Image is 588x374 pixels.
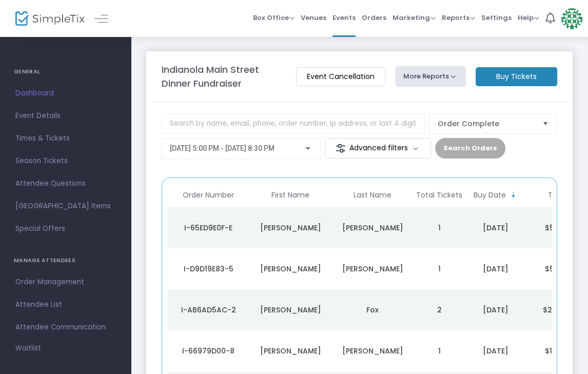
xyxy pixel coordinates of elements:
[296,67,385,86] m-button: Event Cancellation
[15,177,115,190] span: Attendee Questions
[414,330,465,371] td: 1
[252,223,329,233] div: Jacob
[252,305,329,315] div: Bob
[15,109,115,123] span: Event Details
[509,191,518,199] span: Sortable
[442,13,475,23] span: Reports
[170,223,247,233] div: I-65ED9E0F-E
[481,5,512,31] span: Settings
[162,113,425,134] input: Search by name, email, phone, order number, ip address, or last 4 digits of card
[15,200,115,213] span: [GEOGRAPHIC_DATA] Items
[301,5,326,31] span: Venues
[15,87,115,100] span: Dashboard
[526,207,588,248] td: $55.00
[467,305,524,315] div: 8/19/2025
[332,5,356,31] span: Events
[474,191,506,200] span: Buy Date
[414,289,465,330] td: 2
[526,248,588,289] td: $55.00
[414,248,465,289] td: 1
[15,275,115,289] span: Order Management
[393,13,436,23] span: Marketing
[395,66,466,87] button: More Reports
[334,223,411,233] div: Meshke
[414,183,465,207] th: Total Tickets
[334,305,411,315] div: Fox
[336,143,346,153] img: filter
[414,207,465,248] td: 1
[467,346,524,356] div: 8/19/2025
[170,305,247,315] div: I-AB6AD5AC-2
[15,321,115,334] span: Attendee Communication
[170,264,247,274] div: I-D9D19E83-5
[15,132,115,145] span: Times & Tickets
[518,13,539,23] span: Help
[362,5,386,31] span: Orders
[476,67,557,86] m-button: Buy Tickets
[15,298,115,311] span: Attendee List
[438,119,534,129] span: Order Complete
[334,346,411,356] div: Caldwell
[15,154,115,168] span: Season Tickets
[526,289,588,330] td: $220.00
[354,191,391,200] span: Last Name
[253,13,295,23] span: Box Office
[170,144,275,152] span: [DATE] 5:00 PM - [DATE] 8:30 PM
[271,191,309,200] span: First Name
[548,191,566,200] span: Total
[467,223,524,233] div: 8/19/2025
[467,264,524,274] div: 8/19/2025
[14,250,117,271] h4: MANAGE ATTENDEES
[252,346,329,356] div: Emmalee
[162,63,286,90] m-panel-title: Indianola Main Street Dinner Fundraiser
[325,138,431,159] m-button: Advanced filters
[14,62,117,82] h4: GENERAL
[526,330,588,371] td: $110.00
[183,191,234,200] span: Order Number
[252,264,329,274] div: Kay
[15,343,41,353] span: Waitlist
[538,114,553,133] button: Select
[334,264,411,274] div: Neumann-Thomas
[170,346,247,356] div: I-66979D00-8
[15,222,115,235] span: Special Offers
